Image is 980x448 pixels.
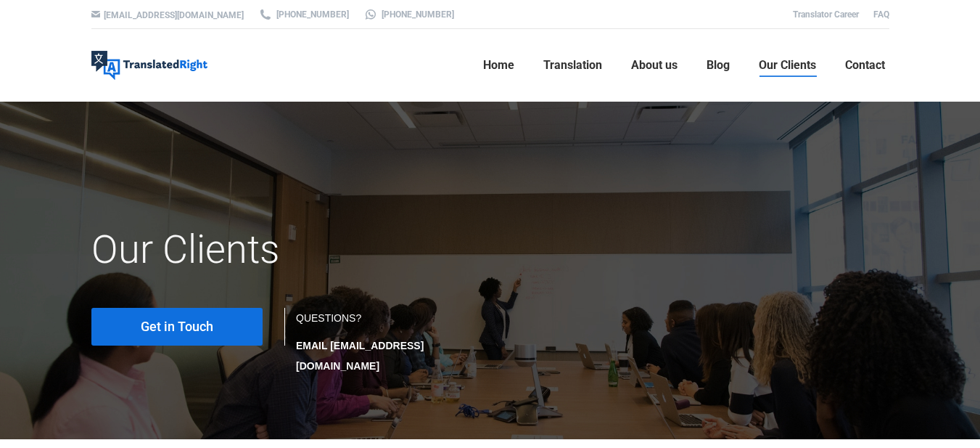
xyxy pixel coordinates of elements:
a: [PHONE_NUMBER] [258,8,349,21]
span: Translation [543,58,602,73]
span: Get in Touch [141,319,213,334]
span: Contact [845,58,885,73]
a: Blog [702,42,734,89]
a: FAQ [873,9,889,20]
span: Home [483,58,514,73]
a: Home [479,42,519,89]
a: Translator Career [793,9,859,20]
a: Our Clients [754,42,820,89]
a: Contact [841,42,889,89]
div: QUESTIONS? [296,308,479,376]
a: Translation [539,42,606,89]
span: About us [631,58,678,73]
h1: Our Clients [91,226,889,274]
span: Our Clients [759,58,816,73]
img: Translated Right [91,51,207,80]
a: [PHONE_NUMBER] [363,8,454,21]
span: Blog [707,58,730,73]
a: About us [627,42,682,89]
strong: EMAIL [EMAIL_ADDRESS][DOMAIN_NAME] [296,340,424,372]
a: Get in Touch [91,308,263,346]
a: [EMAIL_ADDRESS][DOMAIN_NAME] [104,10,244,20]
